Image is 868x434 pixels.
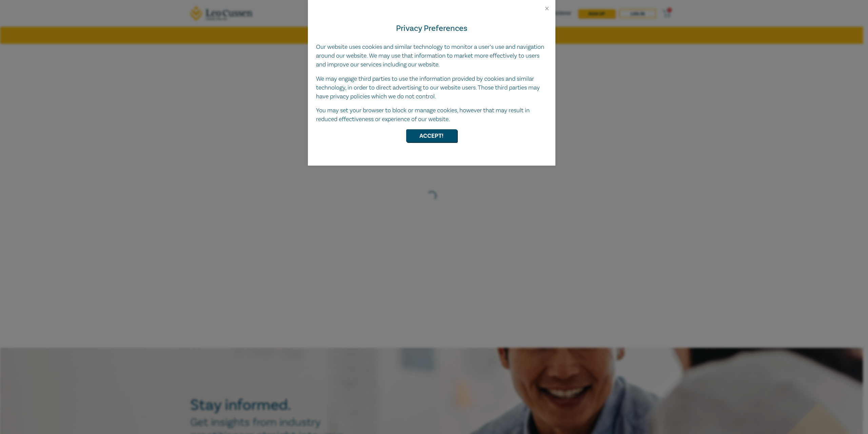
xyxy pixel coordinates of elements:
p: You may set your browser to block or manage cookies, however that may result in reduced effective... [316,106,547,124]
button: Accept! [406,129,457,142]
p: Our website uses cookies and similar technology to monitor a user’s use and navigation around our... [316,43,547,69]
h4: Privacy Preferences [316,22,547,35]
p: We may engage third parties to use the information provided by cookies and similar technology, in... [316,75,547,101]
button: Close [544,5,550,12]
